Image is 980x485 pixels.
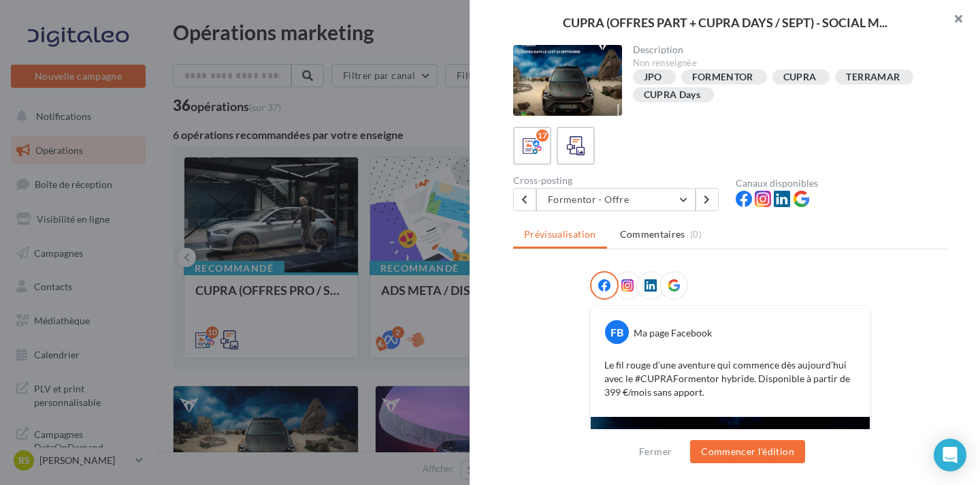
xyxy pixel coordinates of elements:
[620,228,685,241] span: Commentaires
[736,178,947,188] div: Canaux disponibles
[692,72,753,82] div: FORMENTOR
[633,45,937,54] div: Description
[633,57,937,69] div: Non renseignée
[536,188,696,211] button: Formentor - Offre
[783,72,817,82] div: CUPRA
[536,129,549,142] div: 17
[644,90,701,100] div: CUPRA Days
[634,443,677,460] button: Fermer
[690,440,805,463] button: Commencer l'édition
[934,439,966,471] div: Open Intercom Messenger
[604,358,856,399] p: Le fil rouge d’une aventure qui commence dès aujourd’hui avec le #CUPRAFormentor hybride. Disponi...
[634,326,712,340] div: Ma page Facebook
[513,176,725,185] div: Cross-posting
[846,72,900,82] div: TERRAMAR
[690,229,702,240] span: (0)
[563,16,887,29] span: CUPRA (OFFRES PART + CUPRA DAYS / SEPT) - SOCIAL M...
[605,320,629,344] div: FB
[644,72,662,82] div: JPO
